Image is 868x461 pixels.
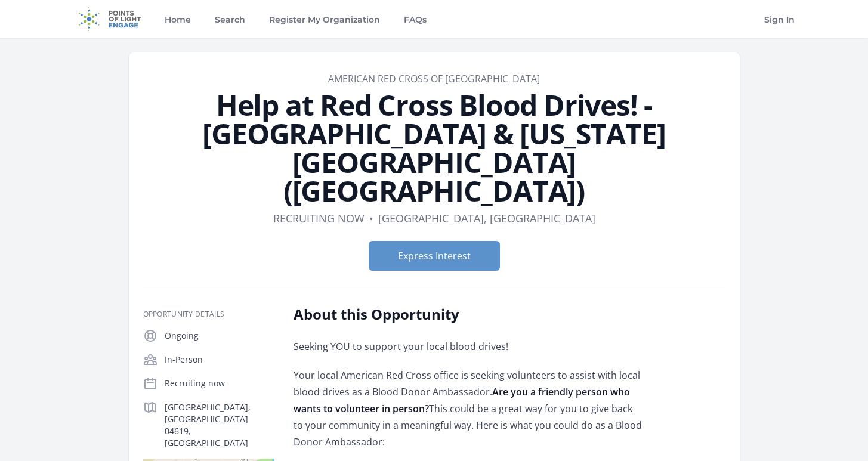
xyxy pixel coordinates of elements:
[165,401,274,449] p: [GEOGRAPHIC_DATA], [GEOGRAPHIC_DATA] 04619, [GEOGRAPHIC_DATA]
[294,338,642,355] p: Seeking YOU to support your local blood drives!
[273,210,365,227] dd: Recruiting now
[143,91,725,205] h1: Help at Red Cross Blood Drives! - [GEOGRAPHIC_DATA] & [US_STATE][GEOGRAPHIC_DATA] ([GEOGRAPHIC_DA...
[165,378,274,389] p: Recruiting now
[369,241,500,271] button: Express Interest
[165,330,274,342] p: Ongoing
[143,310,274,319] h3: Opportunity Details
[369,210,373,227] div: •
[378,210,595,227] dd: [GEOGRAPHIC_DATA], [GEOGRAPHIC_DATA]
[294,367,642,450] p: Your local American Red Cross office is seeking volunteers to assist with local blood drives as a...
[328,72,540,85] a: American Red Cross of [GEOGRAPHIC_DATA]
[165,354,274,366] p: In-Person
[294,305,642,324] h2: About this Opportunity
